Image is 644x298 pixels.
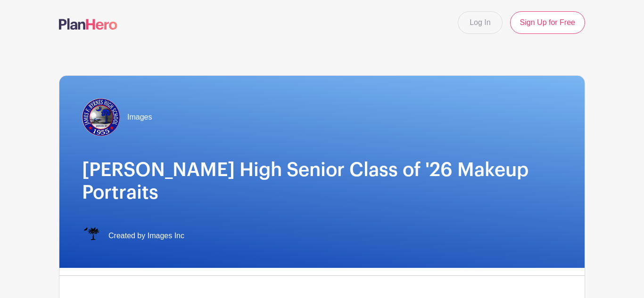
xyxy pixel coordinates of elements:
[108,230,184,242] span: Created by Images Inc
[82,98,120,136] img: Byrnes.jpg
[458,11,502,34] a: Log In
[82,159,562,204] h1: [PERSON_NAME] High Senior Class of '26 Makeup Portraits
[59,18,117,30] img: logo-507f7623f17ff9eddc593b1ce0a138ce2505c220e1c5a4e2b4648c50719b7d32.svg
[127,112,152,123] span: Images
[510,11,585,34] a: Sign Up for Free
[82,226,101,245] img: IMAGES%20logo%20transparenT%20PNG%20s.png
